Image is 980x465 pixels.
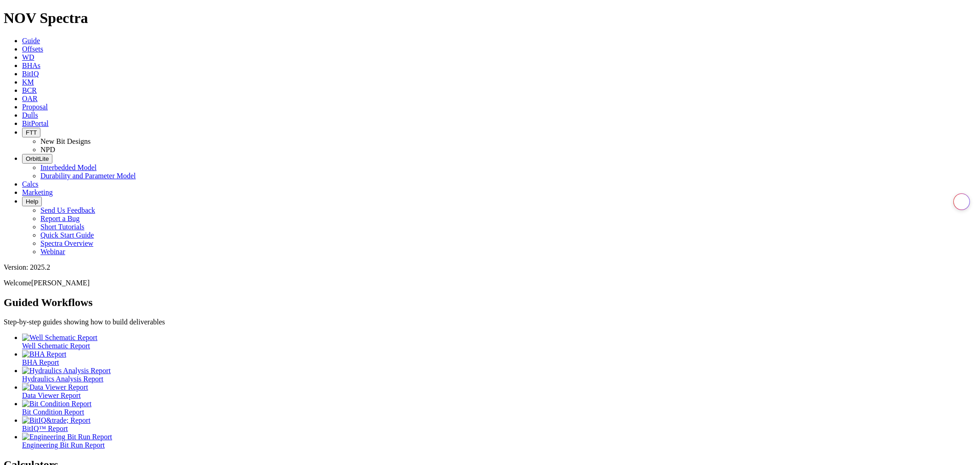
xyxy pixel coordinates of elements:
span: BitIQ™ Report [22,425,68,432]
div: Version: 2025.2 [4,263,976,272]
a: New Bit Designs [40,137,91,145]
a: Send Us Feedback [40,206,95,214]
a: Calcs [22,180,39,188]
a: Quick Start Guide [40,231,94,239]
a: Bit Condition Report Bit Condition Report [22,400,976,416]
a: Guide [22,37,40,45]
img: Hydraulics Analysis Report [22,367,111,375]
a: Spectra Overview [40,239,93,247]
a: Offsets [22,45,43,53]
a: BHAs [22,62,40,69]
img: BHA Report [22,350,66,358]
a: Interbedded Model [40,164,96,171]
img: BitIQ&trade; Report [22,416,91,425]
a: OAR [22,95,38,102]
img: Data Viewer Report [22,383,88,391]
a: Well Schematic Report Well Schematic Report [22,334,976,350]
span: [PERSON_NAME] [31,279,90,287]
button: OrbitLite [22,154,52,164]
a: Engineering Bit Run Report Engineering Bit Run Report [22,433,976,449]
a: NPD [40,146,55,153]
a: Durability and Parameter Model [40,172,136,180]
a: Proposal [22,103,48,111]
span: Well Schematic Report [22,342,90,350]
span: OrbitLite [26,155,49,162]
img: Well Schematic Report [22,334,97,342]
button: FTT [22,128,40,137]
img: Engineering Bit Run Report [22,433,112,441]
span: FTT [26,129,37,136]
p: Step-by-step guides showing how to build deliverables [4,318,976,326]
span: Bit Condition Report [22,408,84,416]
h1: NOV Spectra [4,10,976,27]
span: Help [26,198,38,205]
a: Hydraulics Analysis Report Hydraulics Analysis Report [22,367,976,383]
a: WD [22,53,34,61]
p: Welcome [4,279,976,287]
a: BitIQ&trade; Report BitIQ™ Report [22,416,976,432]
a: Data Viewer Report Data Viewer Report [22,383,976,399]
a: BitPortal [22,119,49,127]
span: Engineering Bit Run Report [22,441,105,449]
a: BCR [22,86,37,94]
span: Data Viewer Report [22,391,81,399]
a: KM [22,78,34,86]
a: Short Tutorials [40,223,85,231]
a: Report a Bug [40,215,79,222]
a: Dulls [22,111,38,119]
button: Help [22,197,42,206]
img: Bit Condition Report [22,400,91,408]
h2: Guided Workflows [4,296,976,309]
span: BHA Report [22,358,59,366]
a: Webinar [40,248,65,255]
a: BHA Report BHA Report [22,350,976,366]
a: BitIQ [22,70,39,78]
span: Hydraulics Analysis Report [22,375,103,383]
a: Marketing [22,188,53,196]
